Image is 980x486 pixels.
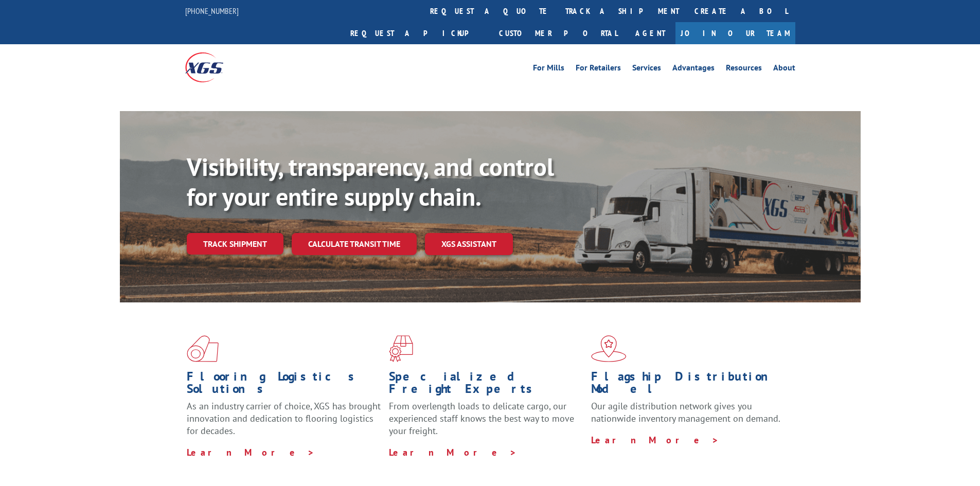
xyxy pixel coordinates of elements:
img: xgs-icon-total-supply-chain-intelligence-red [187,335,219,362]
a: For Mills [533,64,564,75]
a: Learn More > [591,434,719,446]
a: Calculate transit time [292,233,417,255]
b: Visibility, transparency, and control for your entire supply chain. [187,151,554,212]
a: For Retailers [576,64,621,75]
a: Learn More > [389,446,517,458]
a: Agent [625,22,675,44]
a: Services [632,64,661,75]
a: Learn More > [187,446,315,458]
a: Track shipment [187,233,283,255]
p: From overlength loads to delicate cargo, our experienced staff knows the best way to move your fr... [389,400,583,446]
a: XGS ASSISTANT [425,233,513,255]
a: Customer Portal [491,22,625,44]
span: As an industry carrier of choice, XGS has brought innovation and dedication to flooring logistics... [187,400,381,437]
a: Resources [726,64,762,75]
h1: Specialized Freight Experts [389,370,583,400]
h1: Flagship Distribution Model [591,370,786,400]
a: Advantages [672,64,715,75]
span: Our agile distribution network gives you nationwide inventory management on demand. [591,400,780,424]
a: [PHONE_NUMBER] [185,6,239,16]
a: Join Our Team [675,22,795,44]
img: xgs-icon-focused-on-flooring-red [389,335,413,362]
img: xgs-icon-flagship-distribution-model-red [591,335,627,362]
a: About [773,64,795,75]
h1: Flooring Logistics Solutions [187,370,381,400]
a: Request a pickup [343,22,491,44]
